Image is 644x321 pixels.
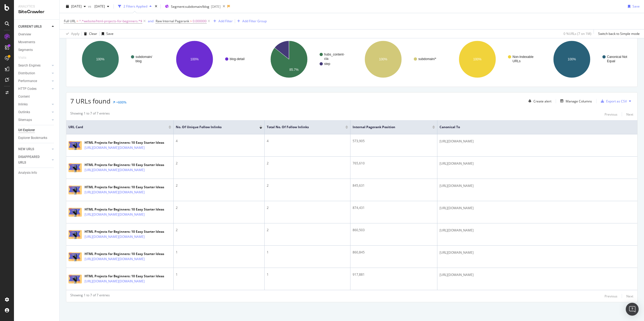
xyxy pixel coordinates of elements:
[154,4,158,9] div: times
[353,272,435,277] div: 917,881
[85,207,168,212] div: HTML Projects for Beginners: 10 Easy Starter Ideas
[267,228,348,233] div: 2
[71,4,82,9] span: 2025 Aug. 5th
[18,24,42,29] div: CURRENT URLS
[626,111,633,117] button: Next
[68,252,82,261] img: main image
[18,117,50,123] a: Sitemaps
[440,250,474,255] span: [URL][DOMAIN_NAME]
[18,24,50,29] a: CURRENT URLS
[632,4,640,9] div: Save
[18,146,50,152] a: NEW URLS
[193,17,207,25] span: 0.000000
[605,112,617,117] div: Previous
[18,86,36,92] div: HTTP Codes
[18,94,30,99] div: Content
[18,127,35,133] div: Url Explorer
[473,57,482,61] text: 100%
[440,161,474,166] span: [URL][DOMAIN_NAME]
[176,139,262,143] div: 4
[156,19,189,23] span: Raw Internal Pagerank
[211,4,221,9] div: [DATE]
[566,99,592,104] div: Manage Columns
[596,29,640,38] button: Switch back to Simple mode
[599,97,627,105] button: Export as CSV
[267,139,348,143] div: 4
[563,31,591,36] div: 0 % URLs ( 7 on 1M )
[18,102,50,107] a: Inlinks
[18,71,50,76] a: Distribution
[533,99,551,104] div: Create alert
[85,185,168,190] div: HTML Projects for Beginners: 10 Easy Starter Ideas
[116,2,154,11] button: 2 Filters Applied
[353,250,435,255] div: 860,845
[85,190,145,195] a: [URL][DOMAIN_NAME][DOMAIN_NAME]
[513,55,533,59] text: Non-Indexable
[70,111,110,117] div: Showing 1 to 7 of 7 entries
[18,135,47,141] div: Explorer Bookmarks
[607,55,627,59] text: Canonical Not
[71,31,79,36] div: Apply
[607,59,615,63] text: Equal
[176,183,262,188] div: 2
[18,109,50,115] a: Outlinks
[18,154,50,165] a: DISAPPEARED URLS
[148,19,153,24] button: and
[176,161,262,166] div: 2
[513,59,521,63] text: URLs
[605,111,617,117] button: Previous
[85,279,145,284] a: [URL][DOMAIN_NAME][DOMAIN_NAME]
[64,2,88,11] button: [DATE]
[626,112,633,117] div: Next
[70,36,162,83] div: A chart.
[106,31,114,36] div: Save
[79,17,142,25] span: ^.*website/html-projects-for-beginners.*$
[68,186,82,194] img: main image
[18,94,56,99] a: Content
[64,19,76,23] span: Full URL
[230,57,244,61] text: blog-detail
[267,205,348,210] div: 2
[324,53,345,56] text: hubs_content-
[353,228,435,233] div: 860,503
[68,230,82,239] img: main image
[440,205,474,211] span: [URL][DOMAIN_NAME]
[18,39,56,45] a: Movements
[218,19,233,23] div: Add Filter
[568,57,576,61] text: 100%
[598,31,640,36] div: Switch back to Simple mode
[440,183,474,189] span: [URL][DOMAIN_NAME]
[626,303,639,316] div: Open Intercom Messenger
[92,4,105,9] span: 2025 Jul. 15th
[191,57,199,61] text: 100%
[18,63,41,68] div: Search Engines
[626,2,640,11] button: Save
[176,272,262,277] div: 1
[163,2,221,11] button: Segment:subdomain/blog[DATE]
[123,4,147,9] div: 2 Filters Applied
[85,256,145,262] a: [URL][DOMAIN_NAME][DOMAIN_NAME]
[176,228,262,233] div: 2
[18,154,45,165] div: DISAPPEARED URLS
[447,36,539,83] svg: A chart.
[18,47,56,53] a: Segments
[267,272,348,277] div: 1
[18,39,35,45] div: Movements
[85,167,145,173] a: [URL][DOMAIN_NAME][DOMAIN_NAME]
[440,125,627,130] span: Canonical To
[68,141,82,150] img: main image
[353,36,445,83] svg: A chart.
[18,102,28,107] div: Inlinks
[88,4,92,9] span: vs
[82,29,97,38] button: Clear
[353,161,435,166] div: 765,610
[259,36,350,83] div: A chart.
[164,36,256,83] svg: A chart.
[70,293,110,299] div: Showing 1 to 7 of 7 entries
[68,163,82,172] img: main image
[526,97,551,105] button: Create alert
[116,100,126,105] div: +600%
